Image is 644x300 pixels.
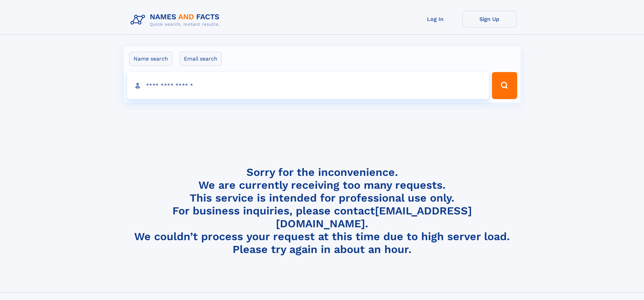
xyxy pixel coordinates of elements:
[128,166,517,256] h4: Sorry for the inconvenience. We are currently receiving too many requests. This service is intend...
[492,72,517,99] button: Search Button
[462,11,517,27] a: Sign Up
[129,52,172,66] label: Name search
[408,11,462,27] a: Log In
[180,52,222,66] label: Email search
[128,11,225,29] img: Logo Names and Facts
[127,72,489,99] input: search input
[276,204,472,230] a: [EMAIL_ADDRESS][DOMAIN_NAME]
